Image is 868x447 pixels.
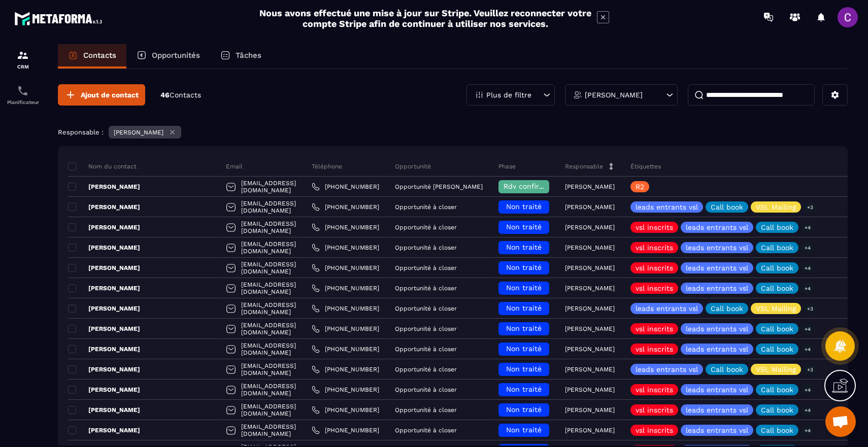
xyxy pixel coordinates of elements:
[68,264,140,272] p: [PERSON_NAME]
[312,365,379,373] a: [PHONE_NUMBER]
[17,85,29,97] img: scheduler
[825,406,856,437] div: Ouvrir le chat
[152,51,200,60] p: Opportunités
[565,366,615,373] p: [PERSON_NAME]
[68,244,140,252] p: [PERSON_NAME]
[761,244,793,251] p: Call book
[801,283,814,294] p: +4
[68,406,140,414] p: [PERSON_NAME]
[312,162,342,170] p: Téléphone
[565,162,603,170] p: Responsable
[506,385,542,393] span: Non traité
[636,264,673,271] p: vsl inscrits
[636,386,673,393] p: vsl inscrits
[565,285,615,292] p: [PERSON_NAME]
[395,325,457,332] p: Opportunité à closer
[761,224,793,231] p: Call book
[3,77,43,113] a: schedulerschedulerPlanificateur
[761,406,793,414] p: Call book
[83,51,116,60] p: Contacts
[565,183,615,190] p: [PERSON_NAME]
[312,264,379,272] a: [PHONE_NUMBER]
[686,386,748,393] p: leads entrants vsl
[801,243,814,253] p: +4
[711,305,743,312] p: Call book
[686,427,748,434] p: leads entrants vsl
[68,183,140,191] p: [PERSON_NAME]
[160,90,201,100] p: 46
[565,346,615,353] p: [PERSON_NAME]
[636,183,644,190] p: R2
[395,366,457,373] p: Opportunité à closer
[68,345,140,353] p: [PERSON_NAME]
[636,366,698,373] p: leads entrants vsl
[312,325,379,333] a: [PHONE_NUMBER]
[312,406,379,414] a: [PHONE_NUMBER]
[312,244,379,252] a: [PHONE_NUMBER]
[312,203,379,211] a: [PHONE_NUMBER]
[498,162,516,170] p: Phase
[686,285,748,292] p: leads entrants vsl
[81,90,139,100] span: Ajout de contact
[395,386,457,393] p: Opportunité à closer
[761,386,793,393] p: Call book
[68,386,140,394] p: [PERSON_NAME]
[506,304,542,312] span: Non traité
[3,42,43,77] a: formationformationCRM
[17,49,29,61] img: formation
[636,427,673,434] p: vsl inscrits
[312,304,379,313] a: [PHONE_NUMBER]
[14,9,106,28] img: logo
[395,224,457,231] p: Opportunité à closer
[801,222,814,233] p: +4
[210,44,272,68] a: Tâches
[395,285,457,292] p: Opportunité à closer
[504,182,561,190] span: Rdv confirmé ✅
[756,203,796,211] p: VSL Mailing
[636,305,698,312] p: leads entrants vsl
[395,406,457,414] p: Opportunité à closer
[804,364,817,375] p: +3
[636,203,698,211] p: leads entrants vsl
[636,244,673,251] p: vsl inscrits
[636,224,673,231] p: vsl inscrits
[801,263,814,273] p: +4
[395,427,457,434] p: Opportunité à closer
[312,345,379,353] a: [PHONE_NUMBER]
[686,244,748,251] p: leads entrants vsl
[506,405,542,414] span: Non traité
[761,285,793,292] p: Call book
[68,284,140,292] p: [PERSON_NAME]
[801,344,814,355] p: +4
[756,366,796,373] p: VSL Mailing
[761,346,793,353] p: Call book
[395,203,457,211] p: Opportunité à closer
[804,303,817,314] p: +3
[68,162,137,170] p: Nom du contact
[565,427,615,434] p: [PERSON_NAME]
[686,264,748,271] p: leads entrants vsl
[565,224,615,231] p: [PERSON_NAME]
[686,224,748,231] p: leads entrants vsl
[636,406,673,414] p: vsl inscrits
[312,386,379,394] a: [PHONE_NUMBER]
[686,346,748,353] p: leads entrants vsl
[58,84,145,106] button: Ajout de contact
[506,243,542,251] span: Non traité
[761,427,793,434] p: Call book
[236,51,261,60] p: Tâches
[761,325,793,332] p: Call book
[259,8,592,29] h2: Nous avons effectué une mise à jour sur Stripe. Veuillez reconnecter votre compte Stripe afin de ...
[506,284,542,292] span: Non traité
[686,325,748,332] p: leads entrants vsl
[756,305,796,312] p: VSL Mailing
[506,324,542,332] span: Non traité
[486,91,531,98] p: Plus de filtre
[395,244,457,251] p: Opportunité à closer
[565,386,615,393] p: [PERSON_NAME]
[801,324,814,334] p: +4
[804,202,817,213] p: +3
[395,162,431,170] p: Opportunité
[565,305,615,312] p: [PERSON_NAME]
[58,128,104,136] p: Responsable :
